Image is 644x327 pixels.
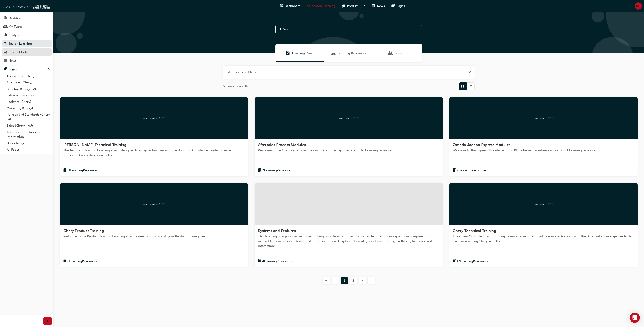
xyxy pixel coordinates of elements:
[143,116,166,120] img: oneconnect
[60,183,248,267] a: oneconnectChery Product TrainingWelcome to the Product Training Learning Plan, a one-stop shop fo...
[461,84,464,89] span: Grid
[67,259,97,264] span: 8 Learning Resources
[286,51,290,56] span: Learning Plans
[349,277,358,284] button: Page 2
[342,3,345,9] span: car-icon
[362,278,363,283] span: ›
[4,67,7,71] span: pages-icon
[372,3,375,9] span: news-icon
[369,2,388,10] a: news-iconNews
[258,168,261,173] span: book-icon
[9,33,22,38] div: Analytics
[388,2,408,10] a: pages-iconPages
[457,168,487,173] span: 2 Learning Resources
[532,202,555,206] img: oneconnect
[262,168,292,173] span: 2 Learning Resources
[5,105,52,111] a: Marketing (Chery)
[262,259,292,264] span: 4 Learning Resources
[5,86,52,92] a: Bulletins (Chery - AU)
[331,51,336,56] span: Learning Resources
[358,277,367,284] button: Next page
[630,313,640,323] div: Open Intercom Messenger
[469,84,472,89] span: List
[453,259,456,264] span: book-icon
[63,168,66,173] span: book-icon
[4,33,7,37] span: chart-icon
[47,66,50,72] span: up-icon
[2,65,52,73] button: Pages
[255,97,443,176] a: oneconnectAftersales Process ModulesWelcome to the Aftersales Process Learning Plan offering an e...
[4,50,7,54] span: car-icon
[5,122,52,129] a: Sales (Chery - AU)
[468,70,471,75] button: Open the filter
[258,142,306,147] span: Aftersales Process Modules
[63,228,104,233] span: Chery Product Training
[2,13,52,65] button: DashboardMy TeamAnalyticsSearch LearningProduct HubNews
[9,58,17,63] div: News
[5,99,52,105] a: Logistics (Chery)
[5,111,52,122] a: Policies and Standards (Chery -AU)
[5,140,52,146] a: User changes
[63,259,66,264] span: book-icon
[2,31,52,39] a: Analytics
[4,25,7,29] span: people-icon
[370,278,373,283] span: »
[63,148,245,158] span: The Technical Training Learning Plan is designed to equip technicians with the skills and knowled...
[258,148,439,153] span: Welcome to the Aftersales Process Learning Plan offering an extension to Learning resources.
[143,202,166,206] img: oneconnect
[347,4,365,8] span: Product Hub
[4,59,7,63] span: news-icon
[5,73,52,79] a: Accessories (Chery)
[453,259,488,264] button: book-icon13LearningResources
[258,259,261,264] span: book-icon
[2,23,52,31] a: My Team
[335,278,336,283] span: ‹
[258,168,292,173] button: book-icon2LearningResources
[453,168,487,173] button: book-icon2LearningResources
[5,129,52,140] a: Technical Hub Workshop information
[9,50,27,55] div: Product Hub
[453,168,456,173] span: book-icon
[255,183,443,267] a: Systems and FeaturesThis learning plan provides an understanding of systems and their associated ...
[340,277,349,284] button: Page 1
[258,259,292,264] button: book-icon4LearningResources
[4,42,7,46] span: search-icon
[304,2,339,10] a: search-iconSearch Learning
[5,92,52,99] a: External Resources
[337,51,366,56] span: Learning Resources
[9,16,25,21] div: Dashboard
[258,234,439,248] span: This learning plan provides an understanding of systems and their associated features, focusing o...
[453,142,510,147] span: Omoda Jaecoo Express Modules
[377,4,385,8] span: News
[325,278,327,283] span: «
[2,2,50,10] img: oneconnect
[352,278,354,283] span: 2
[449,97,638,176] a: oneconnectOmoda Jaecoo Express ModulesWelcome to the Express Module Learning Plan offering an ext...
[388,51,393,56] span: Sessions
[307,3,310,9] span: search-icon
[258,228,296,233] span: Systems and Features
[277,2,304,10] a: guage-iconDashboard
[223,84,249,89] span: Showing 7 results
[532,116,555,120] img: oneconnect
[63,142,126,147] span: [PERSON_NAME] Technical Training
[392,3,395,9] span: pages-icon
[394,51,407,56] span: Sessions
[285,4,301,8] span: Dashboard
[279,27,282,32] span: Search
[275,25,422,33] input: Search...
[344,278,345,283] span: 1
[63,259,97,264] button: book-icon8LearningResources
[635,2,642,10] button: ML
[63,234,245,239] span: Welcome to the Product Training Learning Plan, a one-stop shop for all your Product training needs.
[292,51,313,56] span: Learning Plans
[46,319,49,324] span: prev-icon
[453,228,496,233] span: Chery Technical Training
[275,44,324,62] a: Learning PlansLearning Plans
[324,44,373,62] a: Learning ResourcesLearning Resources
[453,148,634,153] span: Welcome to the Express Module Learning Plan offering an extension to Product Learning resources.
[9,24,22,29] div: My Team
[636,4,640,8] span: ML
